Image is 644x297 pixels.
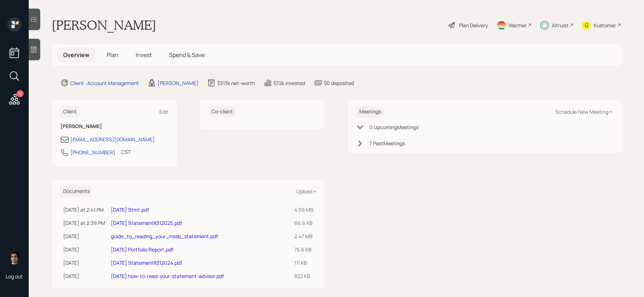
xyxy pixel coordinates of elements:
div: Altruist [552,22,569,29]
a: [DATE] Portfolio Report.pdf [111,246,173,253]
div: Warmer [509,22,527,29]
div: $0 deposited [324,79,354,87]
a: [DATE] Statement8312024.pdf [111,259,182,266]
div: 4.59 MB [294,206,313,213]
h6: Client [60,106,80,118]
div: [DATE] [63,232,105,240]
div: 2.47 MB [294,232,313,240]
div: [DATE] at 2:39 PM [63,219,105,227]
div: 111 KB [294,259,313,267]
div: [PHONE_NUMBER] [70,148,115,156]
h6: Meetings [356,106,384,118]
h6: [PERSON_NAME] [60,123,168,129]
a: [DATE] Statement8312025.pdf [111,220,182,226]
h6: Co-client [209,106,236,118]
h1: [PERSON_NAME] [52,17,156,33]
img: harrison-schaefer-headshot-2.png [7,250,22,264]
div: [PERSON_NAME] [158,79,199,87]
div: 75.6 KB [294,246,313,253]
span: Invest [136,51,152,59]
div: Upload + [296,188,316,195]
div: CST [121,148,131,156]
div: 66.6 KB [294,219,313,227]
div: Kustomer [594,22,616,29]
div: [DATE] [63,272,105,280]
div: 822 KB [294,272,313,280]
a: [DATE] Stmt.pdf [111,206,149,213]
div: [DATE] [63,246,105,253]
div: [DATE] [63,259,105,267]
div: 7 Past Meeting s [369,140,405,147]
div: Plan Delivery [459,22,488,29]
span: Overview [63,51,89,59]
div: Schedule New Meeting + [555,108,612,115]
div: Log out [6,273,23,280]
span: Plan [107,51,118,59]
a: [DATE] how-to-read-your-statement-advisor.pdf [111,273,224,279]
div: Edit [159,108,168,115]
div: $72k invested [274,79,305,87]
div: [EMAIL_ADDRESS][DOMAIN_NAME] [70,136,155,143]
div: $313k net-worth [217,79,255,87]
div: Client · Account Management [70,79,139,87]
span: Spend & Save [169,51,205,59]
div: [DATE] at 2:41 PM [63,206,105,213]
h6: Documents [60,185,93,197]
a: guide_to_reading_your_mssb_statement.pdf [111,233,218,240]
div: 12 [17,90,24,97]
div: 0 Upcoming Meeting s [369,123,419,131]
